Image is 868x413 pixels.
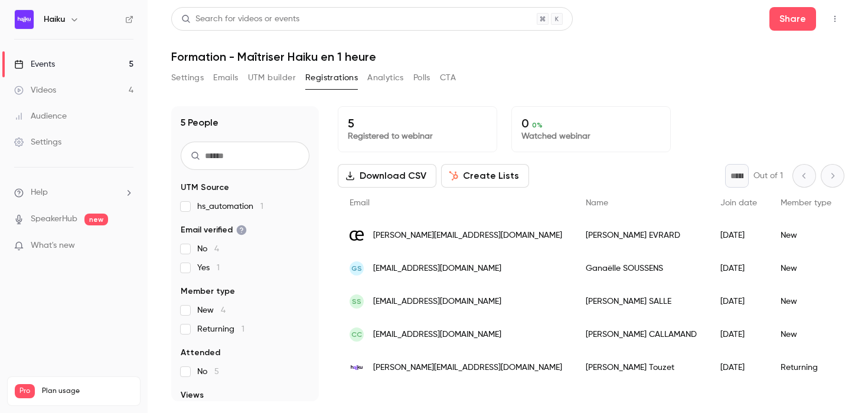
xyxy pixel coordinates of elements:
[351,329,362,340] span: CC
[14,110,67,122] div: Audience
[781,199,831,207] span: Member type
[14,58,55,70] div: Events
[709,351,769,384] div: [DATE]
[348,116,487,130] p: 5
[574,219,709,252] div: [PERSON_NAME] EVRARD
[15,384,35,398] span: Pro
[338,164,436,188] button: Download CSV
[574,252,709,285] div: Ganaëlle SOUSSENS
[31,213,77,225] a: SpeakerHub
[348,130,487,142] p: Registered to webinar
[14,84,56,96] div: Videos
[84,214,108,225] span: new
[197,262,220,274] span: Yes
[181,347,220,359] span: Attended
[197,366,219,378] span: No
[769,351,843,384] div: Returning
[31,240,75,252] span: What's new
[709,219,769,252] div: [DATE]
[373,230,562,242] span: [PERSON_NAME][EMAIL_ADDRESS][DOMAIN_NAME]
[260,202,263,211] span: 1
[214,368,219,376] span: 5
[586,199,608,207] span: Name
[197,323,244,335] span: Returning
[720,199,757,207] span: Join date
[373,329,501,341] span: [EMAIL_ADDRESS][DOMAIN_NAME]
[181,182,229,194] span: UTM Source
[373,362,562,374] span: [PERSON_NAME][EMAIL_ADDRESS][DOMAIN_NAME]
[119,241,133,251] iframe: Noticeable Trigger
[171,68,204,87] button: Settings
[305,68,358,87] button: Registrations
[213,68,238,87] button: Emails
[521,130,661,142] p: Watched webinar
[367,68,404,87] button: Analytics
[350,199,370,207] span: Email
[769,7,816,31] button: Share
[248,68,296,87] button: UTM builder
[181,13,299,25] div: Search for videos or events
[352,296,361,307] span: SS
[769,252,843,285] div: New
[197,243,219,255] span: No
[181,224,247,236] span: Email verified
[15,10,34,29] img: Haiku
[574,285,709,318] div: [PERSON_NAME] SALLE
[351,263,362,274] span: GS
[221,306,226,314] span: 4
[532,121,543,129] span: 0 %
[181,116,218,130] h1: 5 People
[709,318,769,351] div: [DATE]
[769,318,843,351] div: New
[44,14,65,25] h6: Haiku
[181,286,235,297] span: Member type
[217,264,220,272] span: 1
[14,186,133,199] li: help-dropdown-opener
[214,245,219,253] span: 4
[350,228,364,242] img: cabinetevrard.com
[709,252,769,285] div: [DATE]
[769,285,843,318] div: New
[440,68,456,87] button: CTA
[171,50,844,64] h1: Formation - Maîtriser Haiku en 1 heure
[753,170,783,182] p: Out of 1
[197,304,226,316] span: New
[769,219,843,252] div: New
[373,296,501,308] span: [EMAIL_ADDRESS][DOMAIN_NAME]
[441,164,529,188] button: Create Lists
[14,136,61,148] div: Settings
[413,68,430,87] button: Polls
[373,263,501,275] span: [EMAIL_ADDRESS][DOMAIN_NAME]
[242,325,244,333] span: 1
[574,351,709,384] div: [PERSON_NAME] Touzet
[31,186,48,199] span: Help
[574,318,709,351] div: [PERSON_NAME] CALLAMAND
[521,116,661,130] p: 0
[181,389,204,401] span: Views
[197,201,263,212] span: hs_automation
[350,360,364,375] img: haiku.fr
[42,386,133,396] span: Plan usage
[709,285,769,318] div: [DATE]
